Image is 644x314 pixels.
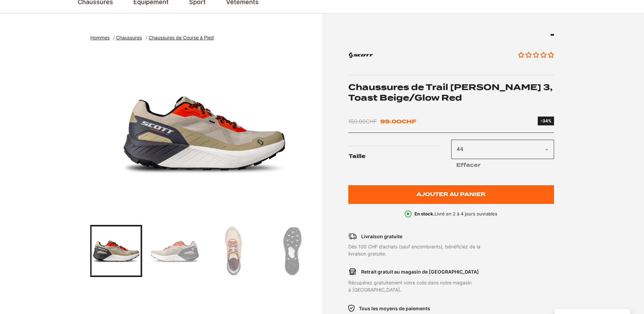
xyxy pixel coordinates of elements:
div: Go to slide 3 [90,225,142,277]
bdi: 99.00 [380,118,416,125]
p: Livraison gratuite [361,233,402,240]
p: Retrait gratuit au magasin de [GEOGRAPHIC_DATA] [361,268,479,275]
h1: Chaussures de Trail [PERSON_NAME] 3, Toast Beige/Glow Red [348,82,554,103]
span: Chaussures de Course à Pied [149,35,214,40]
div: Go to slide 4 [149,225,201,277]
span: Ajouter au panier [417,192,485,197]
p: Tous les moyens de paiements [359,305,430,312]
p: Livré en 2 à 4 jours ouvrables [415,211,497,217]
span: Hommes [90,35,110,40]
p: Récupérez gratuitement votre colis dans notre magasin à [GEOGRAPHIC_DATA]. [348,279,513,293]
div: -34% [540,118,551,124]
b: En stock. [415,211,435,216]
span: CHF [402,118,416,125]
span: CHF [366,118,377,125]
span: Chaussures [116,35,142,40]
div: 3 of 6 [90,48,319,218]
p: Dès 100 CHF d’achats (sauf encombrants), bénéficiez de la livraison gratuite. [348,243,513,257]
div: Go to slide 5 [208,225,260,277]
a: Chaussures de Course à Pied [149,35,218,40]
nav: breadcrumbs [90,34,218,42]
a: Hommes [90,35,113,40]
a: Effacer les options [451,159,554,172]
a: Chaussures [116,35,146,40]
bdi: 150.00 [348,118,377,125]
label: Taille [349,146,451,167]
button: Ajouter au panier [348,185,554,204]
div: Go to slide 6 [266,225,318,277]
